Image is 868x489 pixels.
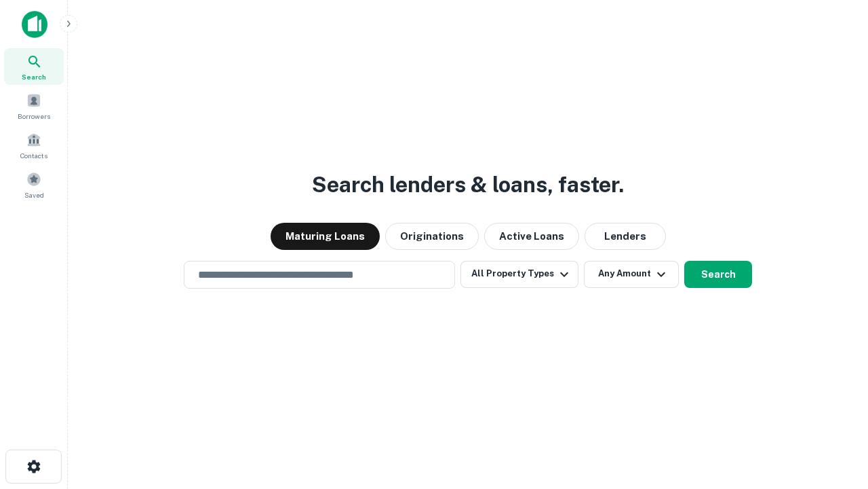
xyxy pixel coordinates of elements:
[4,88,64,124] a: Borrowers
[684,261,752,288] button: Search
[585,223,666,250] button: Lenders
[20,150,47,161] span: Contacts
[460,261,578,288] button: All Property Types
[385,223,479,250] button: Originations
[4,127,64,164] a: Contacts
[22,71,46,82] span: Search
[22,11,47,38] img: capitalize-icon.png
[4,166,64,203] a: Saved
[4,48,64,85] a: Search
[484,223,579,250] button: Active Loans
[584,261,679,288] button: Any Amount
[312,168,624,201] h3: Search lenders & loans, faster.
[271,223,380,250] button: Maturing Loans
[24,189,44,200] span: Saved
[800,380,868,446] iframe: Chat Widget
[18,111,50,122] span: Borrowers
